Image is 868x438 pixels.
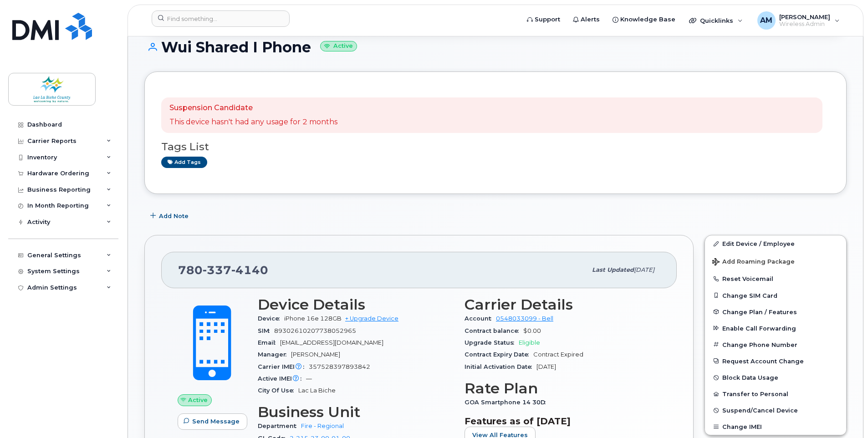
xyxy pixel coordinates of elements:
[258,327,274,334] span: SIM
[760,15,772,26] span: AM
[203,263,231,277] span: 337
[258,387,298,394] span: City Of Use
[291,351,340,358] span: [PERSON_NAME]
[567,10,606,29] a: Alerts
[274,327,356,334] span: 89302610207738052965
[535,15,560,24] span: Support
[258,351,291,358] span: Manager
[519,339,540,346] span: Eligible
[465,363,536,370] span: Initial Activation Date
[705,369,846,386] button: Block Data Usage
[258,339,280,346] span: Email
[280,339,383,346] span: [EMAIL_ADDRESS][DOMAIN_NAME]
[521,10,567,29] a: Support
[700,17,733,24] span: Quicklinks
[144,39,847,55] h1: Wui Shared I Phone
[144,208,196,224] button: Add Note
[258,423,301,429] span: Department
[705,287,846,304] button: Change SIM Card
[465,327,523,334] span: Contract balance
[705,418,846,435] button: Change IMEI
[705,402,846,418] button: Suspend/Cancel Device
[705,235,846,252] a: Edit Device / Employee
[192,417,240,426] span: Send Message
[465,380,660,397] h3: Rate Plan
[496,315,553,322] a: 0548033099 - Bell
[258,315,284,322] span: Device
[705,336,846,353] button: Change Phone Number
[306,375,312,382] span: —
[188,396,208,404] span: Active
[705,353,846,369] button: Request Account Change
[258,375,306,382] span: Active IMEI
[683,11,749,30] div: Quicklinks
[465,416,660,427] h3: Features as of [DATE]
[298,387,336,394] span: Lac La Biche
[465,296,660,313] h3: Carrier Details
[231,263,268,277] span: 4140
[705,304,846,320] button: Change Plan / Features
[465,339,519,346] span: Upgrade Status
[779,13,830,20] span: [PERSON_NAME]
[705,270,846,287] button: Reset Voicemail
[536,363,556,370] span: [DATE]
[779,20,830,28] span: Wireless Admin
[258,363,309,370] span: Carrier IMEI
[465,351,533,358] span: Contract Expiry Date
[712,258,795,267] span: Add Roaming Package
[178,263,268,277] span: 780
[581,15,600,24] span: Alerts
[606,10,682,29] a: Knowledge Base
[178,413,247,430] button: Send Message
[284,315,342,322] span: iPhone 16e 128GB
[161,141,830,153] h3: Tags List
[705,252,846,270] button: Add Roaming Package
[634,266,654,273] span: [DATE]
[722,308,797,315] span: Change Plan / Features
[722,407,798,414] span: Suspend/Cancel Device
[309,363,370,370] span: 357528397893842
[345,315,398,322] a: + Upgrade Device
[320,41,357,51] small: Active
[465,315,496,322] span: Account
[159,212,189,220] span: Add Note
[533,351,583,358] span: Contract Expired
[161,157,207,168] a: Add tags
[301,423,344,429] a: Fire - Regional
[722,325,796,331] span: Enable Call Forwarding
[465,399,550,406] span: GOA Smartphone 14 30D
[705,320,846,336] button: Enable Call Forwarding
[705,386,846,402] button: Transfer to Personal
[258,404,454,420] h3: Business Unit
[169,103,337,113] p: Suspension Candidate
[592,266,634,273] span: Last updated
[751,11,846,30] div: Adrian Manalese
[523,327,541,334] span: $0.00
[258,296,454,313] h3: Device Details
[169,117,337,127] p: This device hasn't had any usage for 2 months
[152,10,290,27] input: Find something...
[620,15,675,24] span: Knowledge Base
